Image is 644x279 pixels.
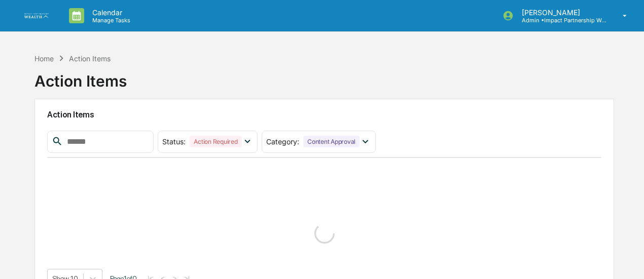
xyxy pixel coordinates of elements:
h2: Action Items [47,110,601,119]
p: Calendar [84,8,135,17]
p: [PERSON_NAME] [514,8,608,17]
div: Action Items [34,64,127,90]
p: Manage Tasks [84,17,135,24]
img: logo [24,13,49,19]
div: Action Required [190,136,241,147]
span: Category : [266,137,299,146]
p: Admin • Impact Partnership Wealth [514,17,608,24]
div: Action Items [69,54,111,63]
div: Content Approval [303,136,360,147]
span: Status : [162,137,186,146]
div: Home [34,54,54,63]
